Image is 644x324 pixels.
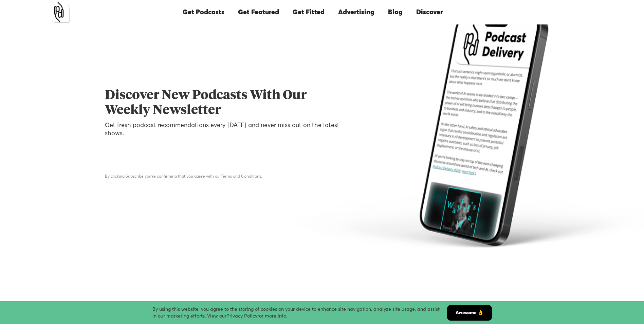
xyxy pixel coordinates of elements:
[447,305,492,321] a: Awesome 👌
[231,1,286,24] a: Get Featured
[381,1,409,24] a: Blog
[152,306,447,320] div: By using this website, you agree to the storing of cookies on your device to enhance site navigat...
[105,148,340,180] form: Email Form
[105,173,340,180] div: By clicking Subscribe you're confirming that you agree with our .
[49,2,70,23] a: home
[221,175,261,179] a: Terms and Conditions
[105,88,340,118] h1: Discover New Podcasts With Our Weekly Newsletter
[105,121,340,138] p: Get fresh podcast recommendations every [DATE] and never miss out on the latest shows.
[409,1,449,24] a: Discover
[176,1,231,24] a: Get Podcasts
[331,1,381,24] a: Advertising
[226,314,257,319] a: Privacy Policy
[286,1,331,24] a: Get Fitted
